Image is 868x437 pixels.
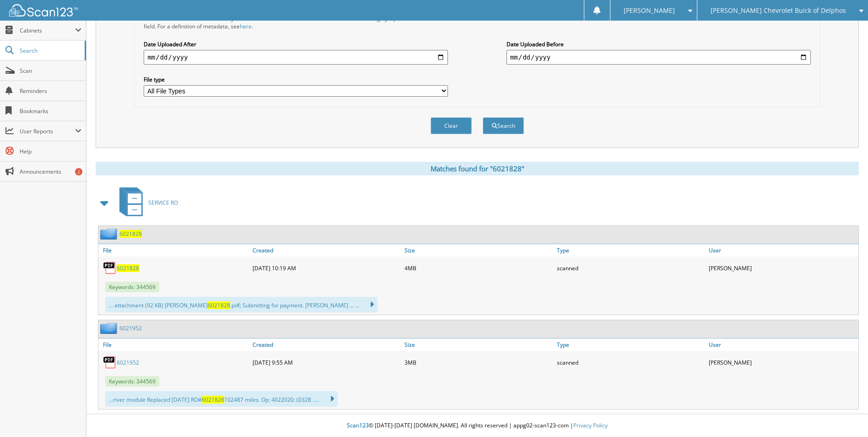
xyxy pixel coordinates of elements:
[555,339,706,351] a: Type
[20,47,80,55] span: Search
[144,40,448,48] label: Date Uploaded After
[86,415,868,437] div: © [DATE]-[DATE] [DOMAIN_NAME]. All rights reserved | appg02-scan123-com |
[624,8,675,13] span: [PERSON_NAME]
[711,8,846,13] span: [PERSON_NAME] Chevrolet Buick of Delphos
[573,421,608,429] a: Privacy Policy
[706,353,858,371] div: [PERSON_NAME]
[103,355,117,369] img: PDF.png
[9,4,78,16] img: scan123-logo-white.svg
[402,353,554,371] div: 3MB
[431,117,472,134] button: Clear
[20,127,75,135] span: User Reports
[144,50,448,65] input: start
[706,339,858,351] a: User
[117,359,139,366] a: 6021952
[20,67,81,75] span: Scan
[100,228,119,240] img: folder2.png
[117,264,139,272] a: 6021828
[250,353,402,371] div: [DATE] 9:55 AM
[706,244,858,257] a: User
[114,185,178,221] a: SERVICE RO
[105,297,377,312] div: ... attachment (92 KB) [PERSON_NAME] .pdf; Submitting for payment. [PERSON_NAME] ... ...
[96,162,859,175] div: Matches found for "6021828"
[144,76,448,83] label: File type
[208,301,230,309] span: 6021828
[402,244,554,257] a: Size
[402,339,554,351] a: Size
[103,261,117,275] img: PDF.png
[20,107,81,115] span: Bookmarks
[202,396,224,404] span: 6021828
[555,244,706,257] a: Type
[148,199,178,207] span: SERVICE RO
[555,353,706,371] div: scanned
[240,22,252,30] a: here
[105,282,159,292] span: Keywords: 344569
[555,259,706,277] div: scanned
[100,322,119,334] img: folder2.png
[119,230,142,238] a: 6021828
[507,40,811,48] label: Date Uploaded Before
[20,168,81,175] span: Announcements
[706,259,858,277] div: [PERSON_NAME]
[402,259,554,277] div: 4MB
[20,87,81,95] span: Reminders
[507,50,811,65] input: end
[250,244,402,257] a: Created
[119,324,142,332] a: 6021952
[75,168,82,175] div: 2
[250,259,402,277] div: [DATE] 10:19 AM
[98,244,250,257] a: File
[144,15,448,30] div: All metadata fields are searched by default. Select a cabinet with metadata to enable filtering b...
[822,393,868,437] iframe: Chat Widget
[20,27,75,34] span: Cabinets
[105,376,159,387] span: Keywords: 344569
[98,339,250,351] a: File
[483,117,524,134] button: Search
[250,339,402,351] a: Created
[347,421,369,429] span: Scan123
[20,147,81,155] span: Help
[105,391,338,407] div: ...river module Replaced [DATE] RO# 102487 miles. Op: 4022020: (0328 .....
